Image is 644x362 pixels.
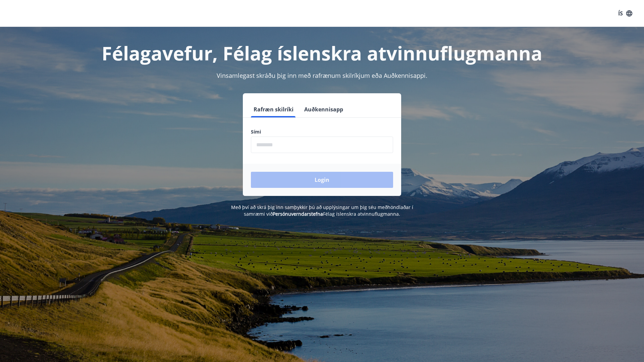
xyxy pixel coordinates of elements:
span: Vinsamlegast skráðu þig inn með rafrænum skilríkjum eða Auðkennisappi. [217,71,427,80]
h1: Félagavefur, Félag íslenskra atvinnuflugmanna [89,40,555,66]
button: Rafræn skilríki [251,101,296,117]
label: Sími [251,128,393,135]
a: Persónuverndarstefna [273,211,323,217]
button: ÍS [614,7,636,19]
span: Með því að skrá þig inn samþykkir þú að upplýsingar um þig séu meðhöndlaðar í samræmi við Félag í... [231,204,413,217]
button: Auðkennisapp [302,101,346,117]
